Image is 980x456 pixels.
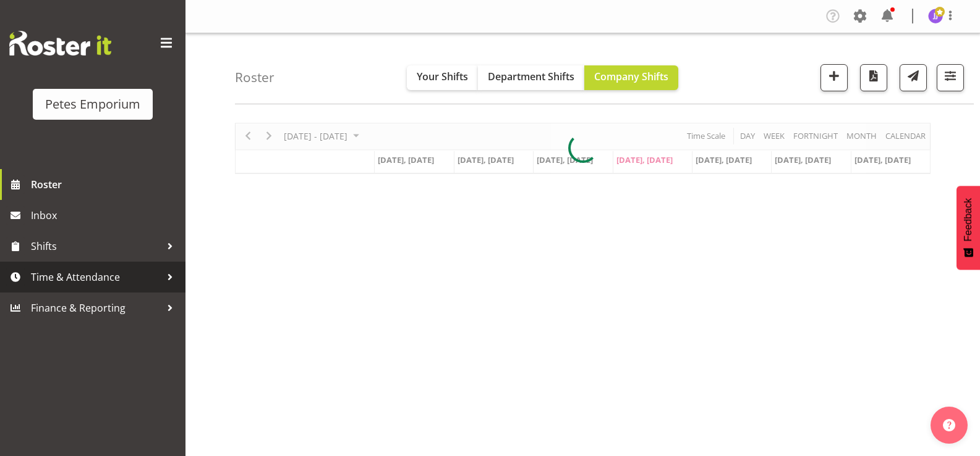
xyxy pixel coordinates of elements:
button: Send a list of all shifts for the selected filtered period to all rostered employees. [900,64,927,91]
img: janelle-jonkers702.jpg [928,9,943,23]
span: Your Shifts [417,70,468,83]
span: Department Shifts [488,70,574,83]
button: Filter Shifts [937,64,964,91]
button: Feedback - Show survey [957,186,980,270]
img: help-xxl-2.png [943,419,955,431]
span: Feedback [963,198,974,241]
span: Finance & Reporting [31,299,161,317]
div: Petes Emporium [45,95,140,114]
button: Your Shifts [407,65,478,90]
span: Time & Attendance [31,268,161,286]
button: Add a new shift [820,64,848,91]
span: Shifts [31,237,161,255]
h4: Roster [235,70,275,85]
img: Rosterit website logo [9,31,111,56]
span: Company Shifts [594,70,668,83]
span: Roster [31,175,179,194]
button: Download a PDF of the roster according to the set date range. [860,64,887,91]
button: Company Shifts [584,65,678,90]
button: Department Shifts [478,65,584,90]
span: Inbox [31,206,179,225]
